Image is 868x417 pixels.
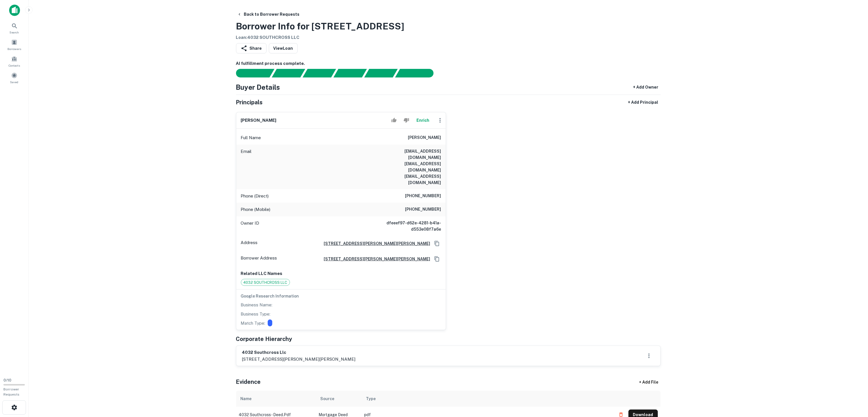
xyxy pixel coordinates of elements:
p: Owner ID [241,220,259,232]
span: Borrowers [7,47,21,51]
a: ViewLoan [269,43,298,53]
p: Borrower Address [241,255,277,263]
p: Address [241,239,258,248]
th: Name [236,391,316,407]
button: Reject [401,115,411,126]
div: Source [321,395,335,402]
h5: Evidence [236,378,261,386]
div: Type [366,395,376,402]
a: Saved [2,70,27,85]
h5: Corporate Hierarchy [236,335,292,343]
p: Full Name [241,134,261,141]
h5: Principals [236,98,263,107]
p: Business Type: [241,311,271,318]
p: Phone (Mobile) [241,206,271,213]
h6: Loan : 4032 SOUTHCROSS LLC [236,34,404,41]
span: Saved [10,80,19,84]
div: Your request is received and processing... [272,69,305,77]
a: [STREET_ADDRESS][PERSON_NAME][PERSON_NAME] [319,256,430,262]
h6: [PHONE_NUMBER] [405,193,441,199]
iframe: Chat Widget [839,371,868,399]
div: Sending borrower request to AI... [229,69,272,77]
div: AI fulfillment process complete. [395,69,440,77]
th: Type [362,391,613,407]
div: Principals found, AI now looking for contact information... [333,69,367,77]
img: capitalize-icon.png [9,5,20,16]
div: Documents found, AI parsing details... [303,69,336,77]
h4: Buyer Details [236,82,280,92]
span: Borrower Requests [3,387,19,396]
p: Match Type: [241,320,265,327]
p: Email [241,148,252,186]
button: + Add Principal [626,97,661,107]
button: Back to Borrower Requests [235,9,302,19]
h6: [PERSON_NAME] [408,134,441,141]
p: [STREET_ADDRESS][PERSON_NAME][PERSON_NAME] [242,356,356,363]
h6: [EMAIL_ADDRESS][DOMAIN_NAME] [EMAIL_ADDRESS][DOMAIN_NAME] [EMAIL_ADDRESS][DOMAIN_NAME] [373,148,441,186]
th: Source [316,391,362,407]
h6: [PHONE_NUMBER] [405,206,441,213]
a: Borrowers [2,37,27,52]
h3: Borrower Info for [STREET_ADDRESS] [236,19,404,33]
span: 0 / 10 [3,378,11,382]
a: Search [2,20,27,36]
a: Contacts [2,53,27,69]
button: Enrich [414,115,432,126]
a: [STREET_ADDRESS][PERSON_NAME][PERSON_NAME] [319,240,430,247]
button: Accept [389,115,399,126]
span: 4032 SOUTHCROSS LLC [241,280,290,286]
button: Copy Address [433,255,441,263]
h6: AI fulfillment process complete. [236,60,661,67]
span: Search [10,30,19,35]
button: Copy Address [433,239,441,248]
button: + Add Owner [631,82,661,92]
div: + Add File [629,377,669,387]
p: Business Name: [241,302,273,308]
h6: Google Research Information [241,293,441,299]
div: Principals found, still searching for contact information. This may take time... [364,69,398,77]
h6: 4032 southcross llc [242,349,356,356]
div: Name [241,395,252,402]
span: Contacts [9,63,20,68]
button: Share [236,43,267,53]
h6: dfeeef97-d62e-4281-b41a-d553e08f7a6e [373,220,441,232]
p: Phone (Direct) [241,193,269,199]
p: Related LLC Names [241,270,441,277]
h6: [PERSON_NAME] [241,117,277,124]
